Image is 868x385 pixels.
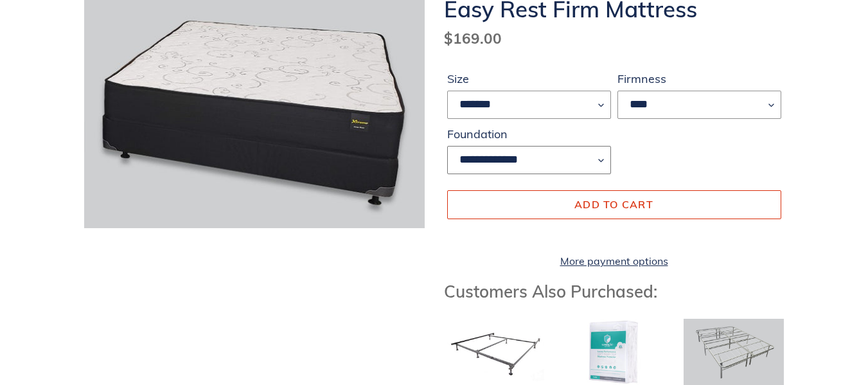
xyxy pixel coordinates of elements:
[447,190,781,219] button: Add to cart
[617,70,781,87] label: Firmness
[444,282,784,301] h3: Customers Also Purchased:
[447,125,611,143] label: Foundation
[574,198,653,211] span: Add to cart
[447,253,781,269] a: More payment options
[444,29,502,48] span: $169.00
[447,70,611,87] label: Size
